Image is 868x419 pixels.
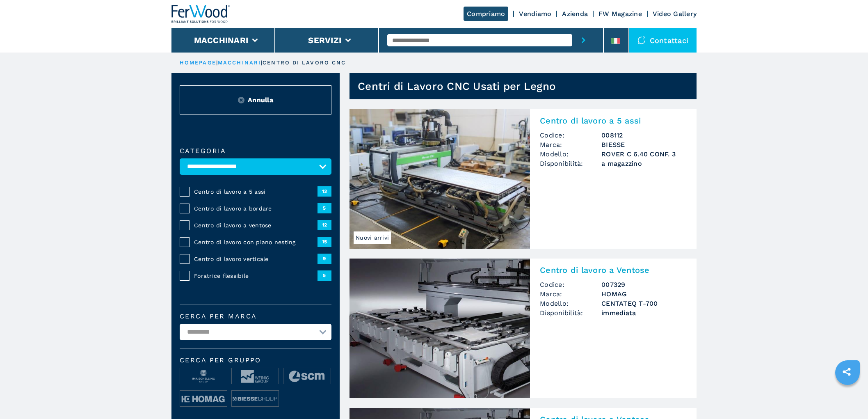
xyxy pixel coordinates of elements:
button: Servizi [308,35,341,45]
p: centro di lavoro cnc [263,59,346,66]
h3: ROVER C 6.40 CONF. 3 [601,149,687,159]
img: image [283,368,330,385]
img: Contattaci [637,36,646,44]
h2: Centro di lavoro a 5 assi [540,116,687,126]
span: Marca: [540,140,601,149]
img: Centro di lavoro a 5 assi BIESSE ROVER C 6.40 CONF. 3 [349,109,530,249]
span: Cerca per Gruppo [180,357,331,364]
img: image [232,368,279,385]
a: FW Magazine [598,10,642,18]
button: submit-button [572,28,595,53]
h3: CENTATEQ T-700 [601,299,687,308]
span: 9 [318,254,331,263]
img: Ferwood [171,5,231,23]
span: Modello: [540,149,601,159]
span: Disponibilità: [540,308,601,318]
span: | [216,60,218,66]
h3: HOMAG [601,289,687,299]
img: Reset [238,97,244,103]
h2: Centro di lavoro a Ventose [540,265,687,275]
img: image [232,391,279,407]
span: Centro di lavoro a bordare [194,204,318,213]
span: Centro di lavoro a ventose [194,221,318,229]
span: immediata [601,308,687,318]
a: HOMEPAGE [180,60,216,66]
span: 13 [318,186,331,196]
span: Codice: [540,131,601,140]
span: 12 [318,220,331,230]
label: Categoria [180,148,331,154]
span: 5 [318,203,331,213]
label: Cerca per marca [180,313,331,320]
a: Centro di lavoro a Ventose HOMAG CENTATEQ T-700Centro di lavoro a VentoseCodice:007329Marca:HOMAG... [349,259,697,398]
span: 15 [318,237,331,247]
span: a magazzino [601,159,687,168]
span: Centro di lavoro verticale [194,255,318,263]
h3: BIESSE [601,140,687,149]
h1: Centri di Lavoro CNC Usati per Legno [358,80,556,93]
a: Video Gallery [653,10,697,18]
h3: 008112 [601,131,687,140]
span: Marca: [540,289,601,299]
img: Centro di lavoro a Ventose HOMAG CENTATEQ T-700 [349,259,530,398]
span: Codice: [540,280,601,289]
button: Macchinari [194,35,249,45]
img: image [180,368,227,385]
a: Azienda [562,10,588,18]
a: Centro di lavoro a 5 assi BIESSE ROVER C 6.40 CONF. 3Nuovi arriviCentro di lavoro a 5 assiCodice:... [349,109,697,249]
span: Annulla [248,95,273,105]
a: Vendiamo [519,10,551,18]
span: Centro di lavoro con piano nesting [194,238,318,246]
a: Compriamo [464,7,508,21]
div: Contattaci [629,28,697,53]
span: | [261,60,263,66]
span: Foratrice flessibile [194,272,318,280]
img: image [180,391,227,407]
span: Centro di lavoro a 5 assi [194,188,318,196]
span: Disponibilità: [540,159,601,168]
a: macchinari [218,60,261,66]
span: 5 [318,270,331,280]
button: ResetAnnulla [180,85,331,114]
a: sharethis [836,362,857,382]
span: Modello: [540,299,601,308]
h3: 007329 [601,280,687,289]
span: Nuovi arrivi [354,231,391,244]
